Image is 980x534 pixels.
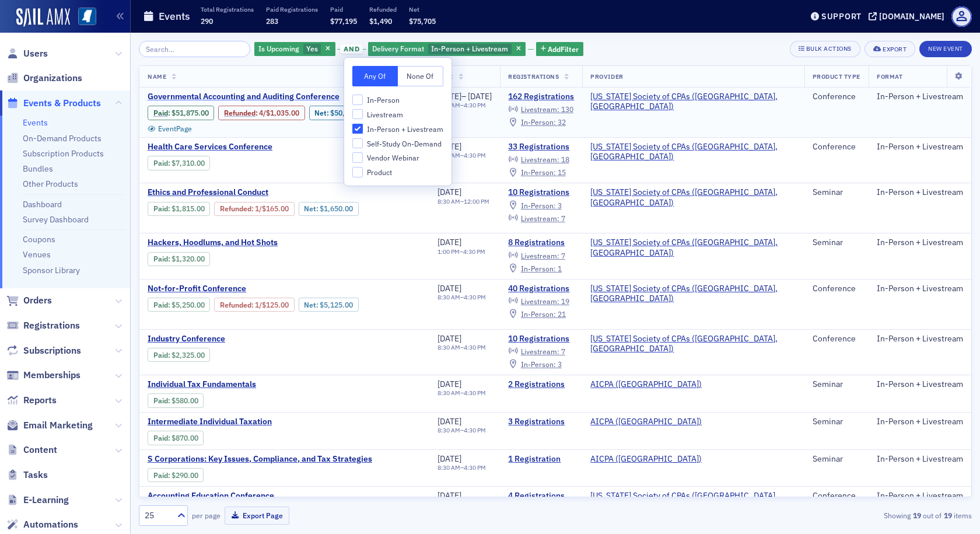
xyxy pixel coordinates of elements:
[330,109,367,117] span: $50,840.00
[464,389,486,397] time: 4:30 PM
[148,431,204,445] div: Paid: 4 - $87000
[821,11,862,22] div: Support
[23,494,69,507] span: E-Learning
[877,379,963,390] div: In-Person + Livestream
[337,44,366,54] button: and
[508,334,574,344] a: 10 Registrations
[508,491,574,501] a: 4 Registrations
[367,124,443,134] span: In-Person + Livestream
[437,237,461,247] span: [DATE]
[877,284,963,294] div: In-Person + Livestream
[521,264,556,273] span: In-Person :
[558,309,566,319] span: 21
[153,254,171,263] span: :
[464,293,486,301] time: 4:30 PM
[304,301,320,309] span: Net :
[153,396,171,405] span: :
[437,464,486,472] div: –
[869,12,949,20] button: [DOMAIN_NAME]
[148,454,372,465] a: S Corporations: Key Issues, Compliance, and Tax Strategies
[561,296,569,306] span: 19
[437,389,460,397] time: 8:30 AM
[437,102,492,109] div: –
[813,454,860,465] div: Seminar
[521,117,556,127] span: In-Person :
[536,42,584,57] button: AddFilter
[521,201,556,210] span: In-Person :
[352,124,443,134] label: In-Person + Livestream
[148,417,344,427] a: Intermediate Individual Taxation
[352,138,443,149] label: Self-Study On-Demand
[6,419,93,432] a: Email Marketing
[813,142,860,152] div: Conference
[23,133,101,144] a: On-Demand Products
[508,284,574,294] a: 40 Registrations
[590,72,623,81] span: Provider
[153,204,171,213] span: :
[864,41,915,57] button: Export
[919,41,972,57] button: New Event
[508,309,565,319] a: In-Person: 21
[254,42,335,57] div: Yes
[437,453,461,464] span: [DATE]
[192,510,220,521] label: per page
[171,396,198,405] span: $580.00
[6,344,81,357] a: Subscriptions
[883,46,907,53] div: Export
[590,491,796,511] a: [US_STATE] Society of CPAs ([GEOGRAPHIC_DATA], [GEOGRAPHIC_DATA])
[806,46,852,52] div: Bulk Actions
[23,369,80,382] span: Memberships
[367,95,400,105] span: In-Person
[23,419,93,432] span: Email Marketing
[813,72,860,81] span: Product Type
[153,396,168,405] a: Paid
[23,444,57,456] span: Content
[171,434,198,442] span: $870.00
[320,204,353,213] span: $1,650.00
[590,334,796,354] span: Mississippi Society of CPAs (Ridgeland, MS)
[148,348,210,362] div: Paid: 12 - $232500
[508,201,561,210] a: In-Person: 3
[367,153,419,163] span: Vendor Webinar
[148,124,192,133] a: EventPage
[508,264,561,273] a: In-Person: 1
[352,152,363,163] input: Vendor Webinar
[508,187,574,198] a: 10 Registrations
[558,117,566,127] span: 32
[813,187,860,198] div: Seminar
[590,238,796,258] span: Mississippi Society of CPAs (Ridgeland, MS)
[508,214,565,223] a: Livestream: 7
[148,334,344,344] span: Industry Conference
[813,238,860,248] div: Seminar
[437,389,486,397] div: –
[171,254,205,263] span: $1,320.00
[266,5,318,13] p: Paid Registrations
[877,187,963,198] div: In-Person + Livestream
[23,72,82,85] span: Organizations
[23,179,78,189] a: Other Products
[201,16,213,26] span: 290
[521,104,559,114] span: Livestream :
[437,333,461,344] span: [DATE]
[153,434,168,442] a: Paid
[262,204,289,213] span: $165.00
[877,92,963,102] div: In-Person + Livestream
[153,471,171,480] span: :
[23,97,101,110] span: Events & Products
[352,95,363,105] input: In-Person
[201,5,254,13] p: Total Registrations
[220,204,255,213] span: :
[266,16,278,26] span: 283
[508,105,573,114] a: Livestream: 130
[813,284,860,294] div: Conference
[368,42,526,57] div: In-Person + Livestream
[590,491,796,511] span: Mississippi Society of CPAs (Ridgeland, MS)
[508,155,569,165] a: Livestream: 18
[877,454,963,465] div: In-Person + Livestream
[139,41,250,57] input: Search…
[468,91,492,102] span: [DATE]
[6,494,69,507] a: E-Learning
[309,106,373,120] div: Net: $5084000
[367,167,392,177] span: Product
